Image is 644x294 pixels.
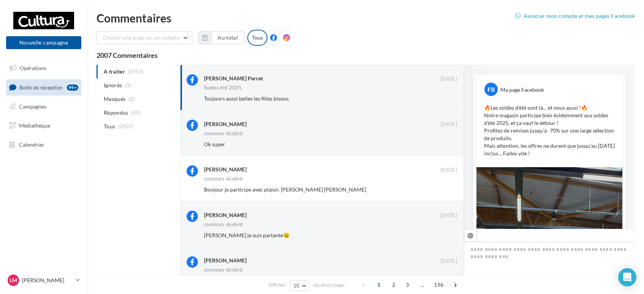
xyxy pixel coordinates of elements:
[5,60,83,76] a: Opérations
[618,268,636,286] div: Open Intercom Messenger
[204,232,290,238] span: [PERSON_NAME] je suis partante😉
[467,232,474,238] i: @
[440,121,457,128] span: [DATE]
[19,84,63,90] span: Boîte de réception
[198,31,244,44] button: Au total
[5,137,83,153] a: Calendrier
[500,86,544,94] div: Ma page Facebook
[6,36,81,49] button: Nouvelle campagne
[431,279,446,291] span: 196
[131,110,141,116] span: (49)
[104,123,115,130] span: Tous
[204,141,225,147] span: Ok super
[104,109,128,117] span: Répondus
[313,281,345,289] span: résultats/page
[204,166,247,173] div: [PERSON_NAME]
[211,31,244,44] button: Au total
[22,276,73,284] p: [PERSON_NAME]
[19,122,50,129] span: Médiathèque
[204,186,366,193] span: Bonjour je participe avec plaisir. [PERSON_NAME] [PERSON_NAME]
[9,276,17,284] span: LM
[440,167,457,174] span: [DATE]
[118,123,134,129] span: (2007)
[204,131,242,136] div: concours skybird
[204,85,242,90] div: Soldes été 2025
[204,222,242,227] div: concours skybird
[97,31,192,44] button: Choisir une page ou un compte
[484,104,615,157] p: 🔥Les soldes d’été sont là… et nous aussi !🔥 Notre magasin participe bien évidemment aux soldes d’...
[484,83,498,96] div: FB
[5,118,83,134] a: Médiathèque
[6,273,81,288] a: LM [PERSON_NAME]
[204,267,242,272] div: concours skybird
[204,120,247,128] div: [PERSON_NAME]
[104,81,122,89] span: Ignorés
[97,12,635,24] div: Commentaires
[125,82,131,88] span: (3)
[5,99,83,115] a: Campagnes
[204,211,247,219] div: [PERSON_NAME]
[20,65,46,71] span: Opérations
[104,95,125,103] span: Masqués
[293,283,300,289] span: 10
[97,52,635,59] div: 2007 Commentaires
[440,258,457,265] span: [DATE]
[388,279,400,291] span: 2
[290,280,309,291] button: 10
[440,76,457,83] span: [DATE]
[269,281,286,289] span: Afficher
[103,34,180,41] span: Choisir une page ou un compte
[464,229,477,242] button: @
[514,11,635,21] a: Associer mon compte et mes pages Facebook
[204,95,289,102] span: Toujours aussi belles les filles bisous
[128,96,135,102] span: (0)
[19,141,44,147] span: Calendrier
[440,212,457,219] span: [DATE]
[204,176,242,181] div: concours skybird
[67,85,78,91] div: 99+
[247,30,267,46] div: Tous
[204,257,247,264] div: [PERSON_NAME]
[401,279,413,291] span: 3
[416,279,428,291] span: ...
[204,75,263,82] div: [PERSON_NAME] Perret
[373,279,385,291] span: 1
[19,103,46,110] span: Campagnes
[5,79,83,96] a: Boîte de réception99+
